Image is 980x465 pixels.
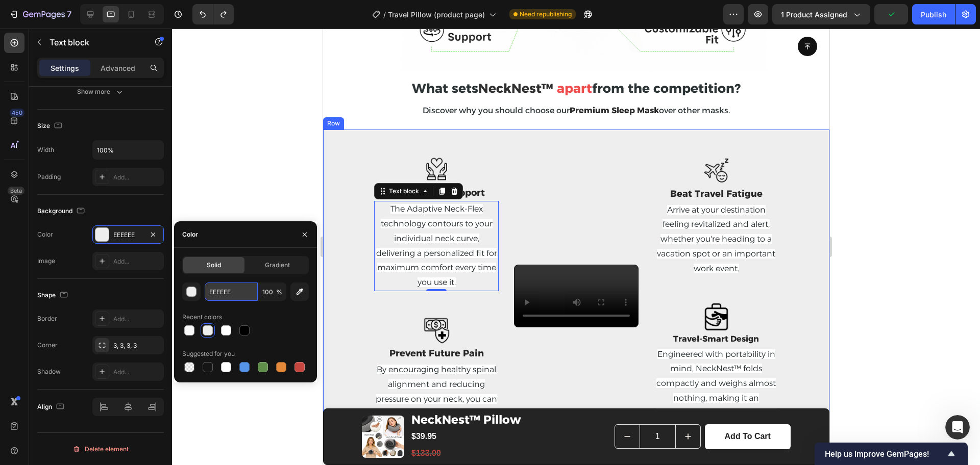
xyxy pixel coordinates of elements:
div: Rich Text Editor. Editing area: main [51,172,176,263]
span: over other masks. [336,77,407,87]
div: Send us a messageWe typically reply in under 30 minutes [10,120,194,159]
span: % [276,288,282,297]
div: Shape [37,289,70,302]
div: Undo/Redo [192,4,234,24]
div: Add... [113,315,161,324]
span: The Adaptive Neck-Flex technology contours to your individual neck curve, delivering a personaliz... [53,175,174,259]
img: Profile image for Brad [119,16,140,37]
div: We typically reply in under 30 minutes [21,139,170,150]
div: Color [37,230,53,239]
span: Arrive at your destination feeling revitalized and alert, whether you're heading to a vacation sp... [334,176,452,245]
h2: 💡 Share your ideas [21,243,183,254]
a: Join community [15,206,189,225]
span: Solid [207,261,221,270]
strong: Beat Travel Fatigue [347,160,439,171]
div: Join community [21,210,171,221]
div: Add... [113,257,161,266]
p: Hi there, [20,72,184,90]
button: Add to cart [382,396,468,421]
div: Row [2,90,19,99]
div: Delete element [72,443,129,455]
span: Travel Pillow (product page) [388,9,485,20]
span: Messages [136,344,171,351]
p: Text block [50,36,136,48]
div: Recent colors [182,313,222,322]
button: Publish [912,4,955,24]
img: logo [20,22,80,33]
input: Auto [93,141,163,159]
img: ChatGPT_Image_Jul_20_2025_04_42_34_PM.png [99,287,129,317]
button: increment [353,396,377,420]
iframe: Design area [323,29,829,465]
img: ChatGPT_Image_Jul_20_2025_04_30_03_PM.png [99,126,129,157]
span: Help us improve GemPages! [825,449,945,459]
div: 450 [10,109,24,117]
div: Size [37,119,64,133]
strong: from the competition? [269,52,418,67]
a: Watch Youtube tutorials [15,187,189,206]
div: Add... [113,368,161,377]
div: Align [37,400,66,414]
strong: What sets [89,52,155,67]
div: Suggested for you [182,349,235,358]
div: Show more [77,87,125,97]
img: ChatGPT_Image_Jul_20_2025_05_16_29_PM.png [378,273,408,303]
div: Publish [921,9,946,20]
span: Discover why you should choose our [100,77,247,87]
div: Watch Youtube tutorials [21,191,171,202]
div: Shadow [37,367,61,376]
button: 7 [4,4,76,24]
p: Settings [51,63,79,73]
span: Engineered with portability in mind, NeckNest™ folds compactly and weighs almost nothing, making ... [333,321,454,404]
div: Send us a message [21,128,170,139]
div: Text block [64,158,98,167]
a: ❓Visit Help center [15,168,189,187]
div: Corner [37,341,58,350]
span: By encouraging healthy spinal alignment and reducing pressure on your neck, you can avoid costly ... [53,336,174,404]
div: Close [176,16,194,35]
button: 1 product assigned [772,4,870,24]
video: Video [191,237,315,298]
button: Show survey - Help us improve GemPages! [825,448,958,460]
p: How can we help? [20,90,184,107]
iframe: Intercom live chat [945,415,970,440]
div: Suggest features or report bugs here. [21,258,183,269]
p: 7 [67,8,71,20]
span: / [383,9,386,20]
img: Profile image for Jamie [139,16,159,37]
strong: Prevent Future Pain [66,319,161,330]
span: Need republishing [520,10,572,19]
div: 3, 3, 3, 3 [113,341,161,350]
button: Send Feedback [21,273,183,293]
span: 1 product assigned [781,9,847,20]
div: ❓Visit Help center [21,172,171,183]
span: Gradient [265,261,290,270]
p: Advanced [101,63,135,73]
div: Padding [37,172,61,182]
strong: NeckNest™ [155,52,230,67]
div: EEEEEE [113,230,143,240]
div: Width [37,145,54,154]
div: Beta [8,187,24,195]
button: Show more [37,83,164,101]
strong: Travel-Smart Design [350,305,436,315]
strong: apart [234,52,269,67]
button: Messages [102,318,204,359]
img: ChatGPT_Image_Jul_20_2025_05_14_39_PM.png [378,127,408,158]
div: Color [182,230,198,239]
button: Delete element [37,441,164,457]
input: Eg: FFFFFF [205,282,258,301]
div: Add... [113,173,161,182]
div: Image [37,256,55,266]
img: Profile image for Liam [100,16,120,37]
div: Add to cart [402,403,448,414]
span: Home [39,344,62,351]
div: Border [37,314,57,323]
strong: Premium Sleep Mask [247,77,336,87]
div: Background [37,204,87,218]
